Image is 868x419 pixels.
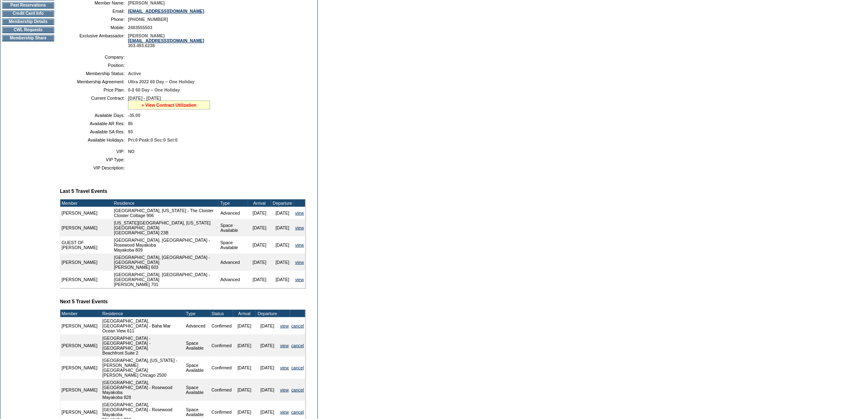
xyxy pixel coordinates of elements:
a: view [295,225,304,230]
b: Next 5 Travel Events [60,299,108,305]
td: GUEST OF [PERSON_NAME] [60,236,113,254]
td: Email: [63,9,125,14]
td: Exclusive Ambassador: [63,33,125,48]
td: [PERSON_NAME] [60,271,113,288]
td: Residence [113,199,219,207]
td: Member [60,199,113,207]
td: Available AR Res: [63,121,125,126]
td: [DATE] [233,334,256,357]
td: Member [60,310,99,317]
td: [US_STATE][GEOGRAPHIC_DATA], [US_STATE][GEOGRAPHIC_DATA] [GEOGRAPHIC_DATA] 23B [113,219,219,236]
td: Status [210,310,233,317]
td: VIP Description: [63,165,125,170]
td: [DATE] [248,207,271,219]
td: Type [219,199,248,207]
a: view [280,410,289,414]
td: Available SA Res: [63,129,125,134]
td: [DATE] [271,254,294,271]
td: [GEOGRAPHIC_DATA], [GEOGRAPHIC_DATA] - [GEOGRAPHIC_DATA] [PERSON_NAME] 603 [113,254,219,271]
td: [DATE] [248,254,271,271]
span: Pri:0 Peak:0 Sec:0 Sel:0 [128,137,178,142]
td: Space Available [219,236,248,254]
td: Departure [271,199,294,207]
td: Current Contract: [63,96,125,110]
td: Membership Agreement: [63,79,125,84]
a: [EMAIL_ADDRESS][DOMAIN_NAME] [128,38,204,43]
td: [GEOGRAPHIC_DATA], [US_STATE] - The Cloister Cloister Cottage 906 [113,207,219,219]
td: Space Available [185,357,210,379]
td: [GEOGRAPHIC_DATA], [GEOGRAPHIC_DATA] - Rosewood Mayakoba Mayakoba 809 [113,236,219,254]
b: Last 5 Travel Events [60,188,107,194]
td: Advanced [219,207,248,219]
span: NO [128,149,135,154]
span: 2403555503 [128,25,152,30]
td: [GEOGRAPHIC_DATA], [GEOGRAPHIC_DATA] - Baha Mar Ocean View 611 [101,317,185,334]
span: [PERSON_NAME] [128,0,164,5]
td: [DATE] [233,379,256,401]
span: [PERSON_NAME] 303.493.6238 [128,33,204,48]
a: cancel [291,323,304,328]
td: [GEOGRAPHIC_DATA] - [GEOGRAPHIC_DATA] - [GEOGRAPHIC_DATA] Beachfront Suite 2 [101,334,185,357]
a: view [295,243,304,247]
td: [DATE] [271,219,294,236]
td: Advanced [219,254,248,271]
td: [DATE] [256,317,279,334]
td: Available Days: [63,113,125,118]
td: Confirmed [210,379,233,401]
span: [DATE] - [DATE] [128,96,161,101]
td: [DATE] [248,236,271,254]
td: Advanced [185,317,210,334]
span: 85 [128,121,133,126]
td: Departure [256,310,279,317]
td: [PERSON_NAME] [60,317,99,334]
td: Position: [63,63,125,68]
td: VIP Type: [63,157,125,162]
td: Membership Details [2,18,54,25]
a: view [280,323,289,328]
td: [DATE] [271,236,294,254]
td: Residence [101,310,185,317]
td: [DATE] [248,219,271,236]
td: [DATE] [256,379,279,401]
td: [PERSON_NAME] [60,254,113,271]
a: view [295,211,304,215]
td: [PERSON_NAME] [60,334,99,357]
td: Space Available [219,219,248,236]
td: [GEOGRAPHIC_DATA], [US_STATE] - [PERSON_NAME][GEOGRAPHIC_DATA] [PERSON_NAME] Chicago 2500 [101,357,185,379]
a: view [280,365,289,370]
td: Membership Status: [63,71,125,76]
span: Active [128,71,141,76]
a: view [280,387,289,392]
td: Confirmed [210,317,233,334]
td: [PERSON_NAME] [60,379,99,401]
td: Confirmed [210,334,233,357]
td: Past Reservations [2,2,54,9]
td: Confirmed [210,357,233,379]
td: Advanced [219,271,248,288]
span: 93 [128,129,133,134]
td: Company: [63,55,125,60]
a: [EMAIL_ADDRESS][DOMAIN_NAME] [128,9,204,14]
td: Member Name: [63,0,125,5]
a: view [295,260,304,265]
td: [DATE] [256,357,279,379]
td: Type [185,310,210,317]
td: Phone: [63,17,125,22]
td: Available Holidays: [63,137,125,142]
td: Arrival [248,199,271,207]
a: » View Contract Utilization [142,103,196,108]
td: Space Available [185,334,210,357]
td: [DATE] [256,334,279,357]
td: VIP: [63,149,125,154]
td: [DATE] [271,207,294,219]
a: cancel [291,365,304,370]
td: [DATE] [233,357,256,379]
td: [DATE] [271,271,294,288]
span: Ultra 2022 60 Day – One Holiday [128,79,194,84]
a: cancel [291,343,304,348]
td: Price Plan: [63,87,125,92]
td: Arrival [233,310,256,317]
td: [GEOGRAPHIC_DATA], [GEOGRAPHIC_DATA] - Rosewood Mayakoba Mayakoba 828 [101,379,185,401]
td: Credit Card Info [2,10,54,17]
a: cancel [291,410,304,414]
